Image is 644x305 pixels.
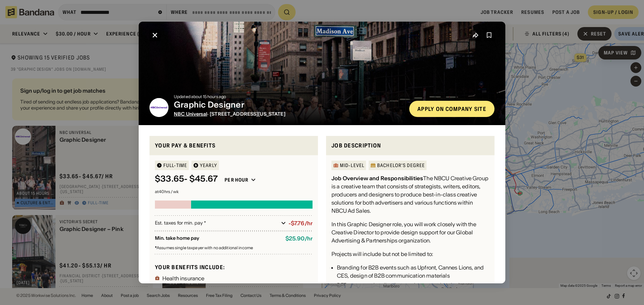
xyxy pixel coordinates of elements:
[155,264,313,271] div: Your benefits include:
[340,163,364,168] div: Mid-Level
[174,111,404,117] div: · [STREET_ADDRESS][US_STATE]
[377,163,425,168] div: Bachelor's Degree
[155,174,218,184] div: $ 33.65 - $45.67
[162,276,205,281] div: Health insurance
[331,175,423,182] div: Job Overview and Responsibilities
[200,163,217,168] div: YEARLY
[149,98,168,117] img: NBC Universal logo
[331,141,489,150] div: Job Description
[225,177,248,183] div: Per hour
[155,190,313,194] div: at 40 hrs / wk
[337,263,489,280] div: Branding for B2B events such as Upfront, Cannes Lions, and CES, design of B2B communication mater...
[155,141,313,150] div: Your pay & benefits
[331,220,489,244] div: In this Graphic Designer role, you will work closely with the Creative Director to provide design...
[163,163,187,168] div: Full-time
[331,174,489,215] div: The NBCU Creative Group is a creative team that consists of strategists, writers, editors, produc...
[155,220,278,227] div: Est. taxes for min. pay *
[289,220,313,227] div: -$7.76/hr
[174,95,404,99] div: Updated about 15 hours ago
[155,246,313,250] div: Assumes single taxpayer with no additional income
[331,250,433,258] div: Projects will include but not be limited to:
[155,235,280,242] div: Min. take home pay
[174,111,207,117] span: NBC Universal
[417,106,486,112] div: Apply on company site
[174,100,404,110] div: Graphic Designer
[285,235,313,242] div: $ 25.90 / hr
